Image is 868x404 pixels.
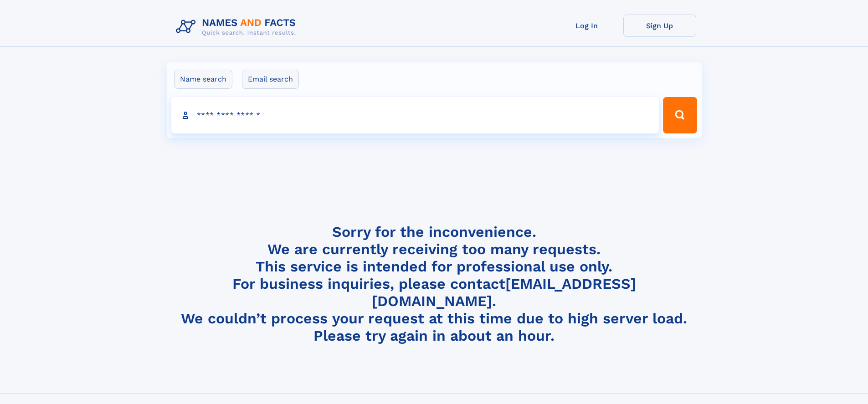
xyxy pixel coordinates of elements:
[171,97,659,133] input: search input
[550,15,623,37] a: Log In
[174,70,232,89] label: Name search
[372,275,636,310] a: [EMAIL_ADDRESS][DOMAIN_NAME]
[663,97,697,133] button: Search Button
[172,223,696,345] h4: Sorry for the inconvenience. We are currently receiving too many requests. This service is intend...
[623,15,696,37] a: Sign Up
[172,15,303,39] img: Logo Names and Facts
[242,70,299,89] label: Email search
